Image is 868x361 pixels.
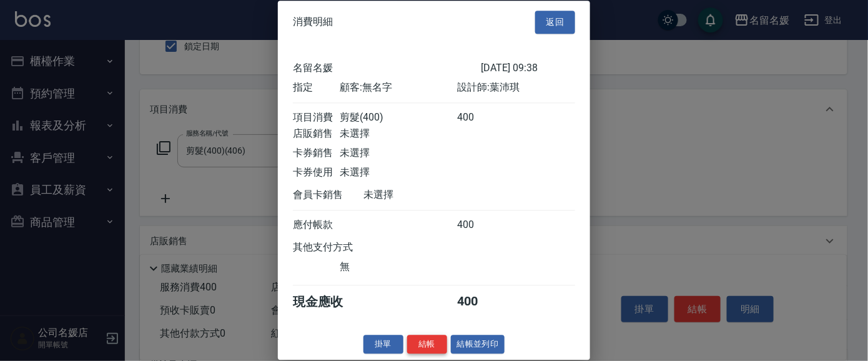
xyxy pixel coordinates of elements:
[293,241,387,254] div: 其他支付方式
[340,166,457,179] div: 未選擇
[293,147,340,160] div: 卡券銷售
[293,166,340,179] div: 卡券使用
[363,335,403,354] button: 掛單
[293,219,340,232] div: 應付帳款
[535,11,575,34] button: 返回
[293,127,340,141] div: 店販銷售
[340,127,457,141] div: 未選擇
[293,62,481,75] div: 名留名媛
[293,294,363,310] div: 現金應收
[458,81,575,94] div: 設計師: 葉沛琪
[458,111,505,124] div: 400
[363,189,481,202] div: 未選擇
[293,81,340,94] div: 指定
[293,111,340,124] div: 項目消費
[407,335,447,354] button: 結帳
[458,219,505,232] div: 400
[481,62,575,75] div: [DATE] 09:38
[293,16,333,29] span: 消費明細
[293,189,363,202] div: 會員卡銷售
[340,111,457,124] div: 剪髮(400)
[340,260,457,274] div: 無
[340,81,457,94] div: 顧客: 無名字
[458,294,505,310] div: 400
[340,147,457,160] div: 未選擇
[451,335,505,354] button: 結帳並列印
